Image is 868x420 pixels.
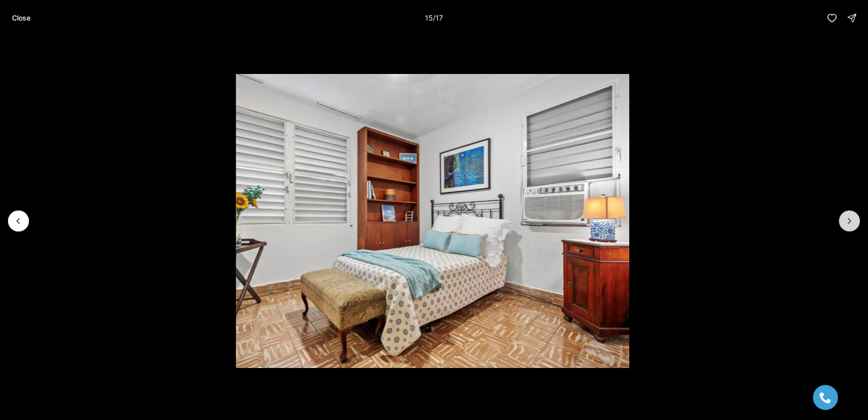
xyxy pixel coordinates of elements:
p: Close [12,14,30,22]
button: Previous slide [8,210,29,231]
p: 15 / 17 [425,13,443,22]
button: Close [6,8,36,28]
button: Next slide [839,210,860,231]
